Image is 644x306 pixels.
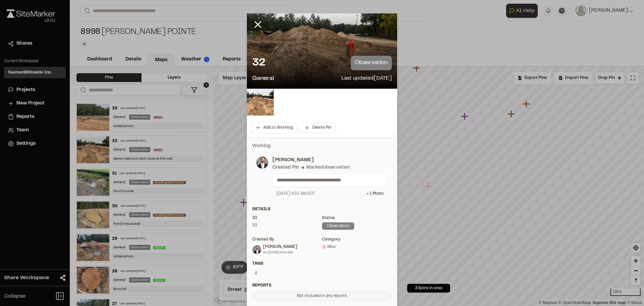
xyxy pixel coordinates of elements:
div: observation [322,222,354,230]
p: Last updated [DATE] [341,74,392,83]
p: observation [351,56,392,70]
button: Add to Worklog [251,122,297,133]
div: Status [322,215,392,221]
p: [PERSON_NAME] [272,157,388,164]
p: General [252,74,274,83]
div: 32 [252,222,322,228]
div: Misc [322,244,392,250]
div: Marked observation [306,164,350,171]
div: category [322,236,392,243]
div: ID [252,215,322,221]
button: Delete Pin [300,122,336,133]
img: photo [256,157,268,169]
div: Reports [252,282,392,289]
div: Details [252,206,392,212]
p: Worklog [252,142,392,150]
p: 32 [252,56,265,70]
img: file [247,89,274,116]
button: Edit Tags [252,269,260,277]
div: [PERSON_NAME] [263,244,297,250]
img: Douglas Jennings [253,245,261,254]
div: Not included in any reports. [252,291,392,301]
div: Tags [252,261,392,267]
div: Created by [252,236,322,243]
div: [DATE] 9:33 AM EDT [276,191,315,197]
div: on [DATE] 9:44 AM [263,250,297,255]
div: Created Pin [272,164,299,171]
div: + 1 Photo [367,191,384,197]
